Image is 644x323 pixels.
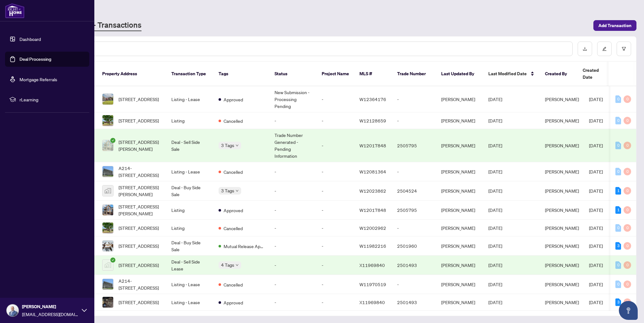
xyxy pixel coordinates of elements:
div: 0 [624,168,631,175]
span: [DATE] [488,169,502,174]
span: Mutual Release Approved [224,243,264,250]
span: W12002962 [359,225,386,231]
span: 3 Tags [221,187,234,194]
span: [STREET_ADDRESS][PERSON_NAME] [119,184,161,198]
span: [DATE] [589,96,603,102]
div: 3 [615,242,621,250]
span: [PERSON_NAME] [545,96,579,102]
td: [PERSON_NAME] [436,162,483,181]
td: - [269,294,317,311]
td: Deal - Sell Side Sale [166,129,214,162]
span: [STREET_ADDRESS] [119,299,159,306]
span: [DATE] [589,262,603,268]
td: [PERSON_NAME] [436,181,483,201]
span: [DATE] [488,243,502,249]
span: [DATE] [589,225,603,231]
span: 3 Tags [221,142,234,149]
img: thumbnail-img [103,223,113,233]
span: download [583,47,587,51]
div: 0 [615,95,621,103]
td: - [392,275,436,294]
td: - [317,129,354,162]
div: 0 [624,242,631,250]
th: Status [269,62,317,86]
th: Created By [540,62,578,86]
td: 2501960 [392,236,436,256]
td: - [269,220,317,236]
span: [DATE] [589,118,603,123]
td: [PERSON_NAME] [436,236,483,256]
span: [EMAIL_ADDRESS][DOMAIN_NAME] [22,311,79,318]
span: [DATE] [488,143,502,148]
button: Add Transaction [593,20,636,31]
span: 4 Tags [221,261,234,269]
span: [STREET_ADDRESS] [119,242,159,249]
span: Cancelled [224,281,243,288]
span: [PERSON_NAME] [545,118,579,123]
td: [PERSON_NAME] [436,201,483,220]
span: [DATE] [488,225,502,231]
span: A214-[STREET_ADDRESS] [119,277,161,291]
span: [DATE] [488,299,502,305]
a: Deal Processing [19,56,51,62]
td: - [392,220,436,236]
td: - [392,162,436,181]
span: A214-[STREET_ADDRESS] [119,165,161,178]
button: Open asap [619,301,638,320]
td: - [269,256,317,275]
td: [PERSON_NAME] [436,129,483,162]
span: [DATE] [589,281,603,287]
td: - [317,275,354,294]
span: [PERSON_NAME] [545,207,579,213]
span: [PERSON_NAME] [545,188,579,194]
td: - [317,236,354,256]
div: 0 [615,168,621,175]
span: Approved [224,96,243,103]
div: 0 [624,280,631,288]
td: 2505795 [392,129,436,162]
span: down [236,144,239,147]
td: [PERSON_NAME] [436,275,483,294]
td: Trade Number Generated - Pending Information [269,129,317,162]
td: Listing [166,220,214,236]
span: [DATE] [488,188,502,194]
span: [DATE] [589,243,603,249]
span: W12128659 [359,118,386,123]
span: [STREET_ADDRESS] [119,262,159,269]
span: [PERSON_NAME] [545,225,579,231]
span: W12017848 [359,207,386,213]
td: Deal - Sell Side Lease [166,256,214,275]
td: - [317,256,354,275]
span: [STREET_ADDRESS] [119,96,159,103]
span: W12017848 [359,143,386,148]
span: [DATE] [488,281,502,287]
button: edit [597,42,612,56]
td: - [269,236,317,256]
div: 1 [615,206,621,214]
span: Last Modified Date [488,70,527,77]
span: edit [602,47,607,51]
button: download [578,42,592,56]
td: - [269,181,317,201]
th: Transaction Type [166,62,214,86]
span: Approved [224,299,243,306]
img: thumbnail-img [103,260,113,270]
span: Approved [224,207,243,214]
td: 2501493 [392,256,436,275]
td: 2504524 [392,181,436,201]
span: X11969840 [359,299,385,305]
span: [STREET_ADDRESS] [119,117,159,124]
img: thumbnail-img [103,279,113,290]
td: - [317,112,354,129]
span: [PERSON_NAME] [545,281,579,287]
th: Project Name [317,62,354,86]
img: thumbnail-img [103,205,113,215]
span: check-circle [110,138,115,143]
td: [PERSON_NAME] [436,86,483,112]
span: [STREET_ADDRESS][PERSON_NAME] [119,139,161,152]
span: down [236,189,239,192]
th: Trade Number [392,62,436,86]
div: 0 [615,261,621,269]
th: Property Address [97,62,166,86]
td: - [392,112,436,129]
